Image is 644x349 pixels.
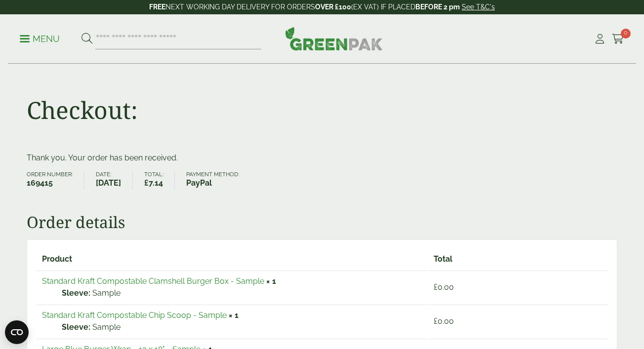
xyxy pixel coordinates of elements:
[428,249,608,270] th: Total
[462,3,495,11] a: See T&C's
[42,310,227,320] a: Standard Kraft Compostable Chip Scoop - Sample
[186,172,250,189] li: Payment method:
[144,172,175,189] li: Total:
[621,29,631,39] span: 0
[27,152,617,164] p: Thank you. Your order has been received.
[594,34,606,44] i: My Account
[186,177,239,189] strong: PayPal
[20,33,60,45] p: Menu
[144,178,149,188] span: £
[315,3,351,11] strong: OVER £100
[434,282,454,292] bdi: 0.00
[612,34,624,44] i: Cart
[434,316,438,326] span: £
[42,276,264,286] a: Standard Kraft Compostable Clamshell Burger Box - Sample
[20,33,60,43] a: Menu
[62,287,90,299] strong: Sleeve:
[96,172,133,189] li: Date:
[27,213,617,232] h2: Order details
[415,3,460,11] strong: BEFORE 2 pm
[27,96,138,124] h1: Checkout:
[27,172,84,189] li: Order number:
[149,3,165,11] strong: FREE
[434,316,454,326] bdi: 0.00
[285,27,383,50] img: GreenPak Supplies
[266,276,276,286] strong: × 1
[62,321,421,333] p: Sample
[36,249,427,270] th: Product
[5,320,29,344] button: Open CMP widget
[612,32,624,46] a: 0
[229,310,239,320] strong: × 1
[434,282,438,292] span: £
[62,321,90,333] strong: Sleeve:
[27,177,73,189] strong: 169415
[62,287,421,299] p: Sample
[144,178,163,188] bdi: 7.14
[96,177,121,189] strong: [DATE]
